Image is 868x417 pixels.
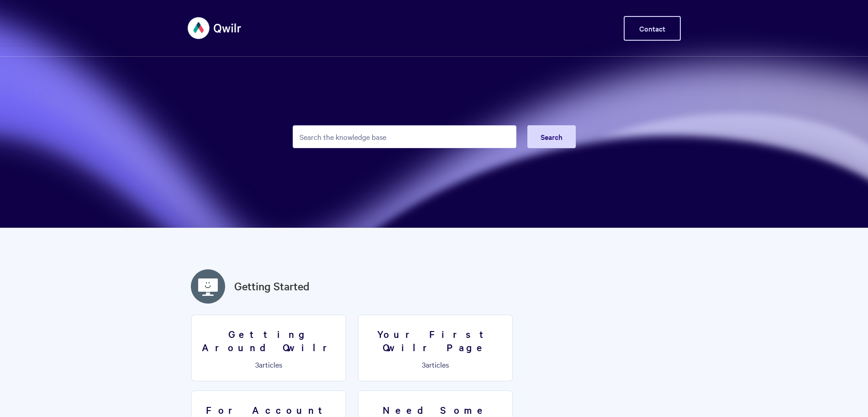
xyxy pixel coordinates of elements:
a: Getting Around Qwilr 3articles [191,315,346,381]
button: Search [527,125,576,148]
span: 3 [255,359,259,369]
h3: Getting Around Qwilr [197,327,340,353]
a: Your First Qwilr Page 3articles [358,315,513,381]
span: 3 [422,359,426,369]
span: Search [541,132,563,142]
h3: Your First Qwilr Page [364,327,507,353]
a: Contact [624,16,681,41]
img: Qwilr Help Center [188,11,242,45]
p: articles [197,360,340,369]
a: Getting Started [234,278,310,294]
p: articles [364,360,507,369]
input: Search the knowledge base [293,125,516,148]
